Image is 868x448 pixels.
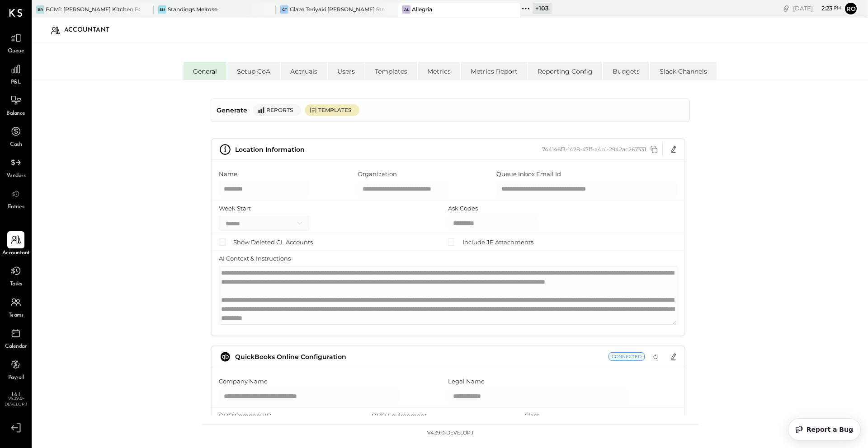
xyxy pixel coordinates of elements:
[0,154,31,180] a: Vendors
[235,353,346,361] span: QuickBooks Online Configuration
[318,106,355,114] div: Templates
[219,170,237,178] label: Name
[462,238,533,247] label: Include JE Attachments
[158,5,166,14] div: SM
[36,5,44,14] div: BR
[8,47,24,56] span: Queue
[217,103,247,118] h4: Generate
[280,5,288,14] div: GT
[64,23,118,37] div: Accountant
[412,5,432,13] div: Allegria
[227,62,280,80] li: Setup CoA
[46,5,140,13] div: BCM1: [PERSON_NAME] Kitchen Bar Market
[0,356,31,382] a: Payroll
[9,312,24,320] span: Teams
[496,170,561,178] label: Queue Inbox Email Id
[219,377,268,386] label: Company Name
[461,62,527,80] li: Metrics Report
[8,374,24,382] span: Payroll
[448,377,485,386] label: Legal Name
[235,145,305,154] span: Location Information
[0,92,31,118] a: Balance
[0,325,31,351] a: Calendar
[0,123,31,149] a: Cash
[0,231,31,257] a: Accountant
[6,110,25,118] span: Balance
[609,352,645,361] span: Current Status: Connected
[0,185,31,211] a: Entries
[219,204,251,213] label: Week Start
[533,3,552,14] div: + 103
[0,294,31,320] a: Teams
[358,170,397,178] label: Organization
[365,62,417,80] li: Templates
[603,62,649,80] li: Budgets
[11,79,21,87] span: P&L
[10,141,22,149] span: Cash
[542,146,646,153] div: 744146f3-1428-47ff-a4b1-2942ac267331
[524,411,539,420] label: Class
[0,61,31,87] a: P&L
[219,254,291,263] label: AI Context & Instructions
[281,62,327,80] li: Accruals
[2,249,30,257] span: Accountant
[418,62,460,80] li: Metrics
[266,106,297,114] div: Reports
[0,29,31,56] a: Queue
[168,5,217,13] div: Standings Melrose
[6,172,26,180] span: Vendors
[650,62,717,80] li: Slack Channels
[372,411,427,420] label: QBO Environment
[219,411,272,420] label: QBO Company ID
[253,104,301,116] button: Reports
[184,62,226,80] li: General
[8,203,24,211] span: Entries
[793,4,841,13] div: [DATE]
[328,62,364,80] li: Users
[844,1,858,16] button: Ro
[427,429,473,437] div: v 4.39.0-develop.1
[0,262,31,289] a: Tasks
[448,204,478,213] label: Ask Codes
[233,238,313,247] label: Show Deleted GL Accounts
[10,280,22,289] span: Tasks
[290,5,384,13] div: Glaze Teriyaki [PERSON_NAME] Street - [PERSON_NAME] River [PERSON_NAME] LLC
[782,4,791,13] div: copy link
[305,104,359,116] button: Templates
[402,5,410,14] div: Al
[528,62,602,80] li: Reporting Config
[5,343,27,351] span: Calendar
[649,144,660,155] button: Copy id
